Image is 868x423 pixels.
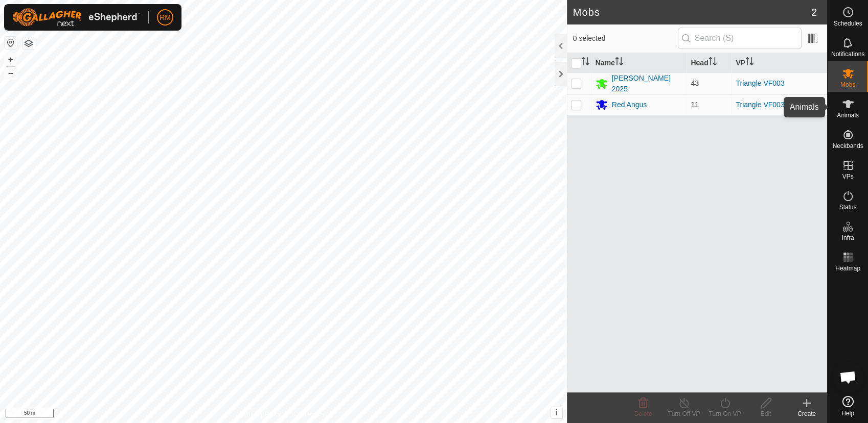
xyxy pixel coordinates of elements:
span: VPs [842,173,853,180]
span: Notifications [831,51,864,57]
input: Search (S) [678,28,802,49]
span: Heatmap [835,265,860,271]
div: Edit [745,409,786,418]
span: Mobs [840,82,855,88]
a: Help [828,392,868,420]
p-sorticon: Activate to sort [615,59,623,67]
button: i [551,407,562,418]
span: Infra [841,235,854,241]
div: Turn Off VP [664,409,704,418]
span: Delete [634,410,652,417]
div: Turn On VP [704,409,745,418]
span: Neckbands [832,143,863,149]
span: Help [841,410,854,416]
span: 0 selected [573,33,678,44]
button: + [5,54,17,66]
div: [PERSON_NAME] 2025 [612,73,683,94]
a: Privacy Policy [243,410,281,419]
span: 11 [691,101,699,109]
span: Schedules [833,20,862,27]
button: Reset Map [5,37,17,49]
button: Map Layers [22,37,35,49]
span: RM [159,12,171,23]
p-sorticon: Activate to sort [709,59,717,67]
img: Gallagher Logo [12,8,140,27]
a: Triangle VF003 [736,79,784,87]
th: Name [591,53,687,73]
span: i [555,408,557,417]
th: VP [732,53,827,73]
span: Status [839,204,856,210]
div: Red Angus [612,99,647,110]
th: Head [687,53,732,73]
p-sorticon: Activate to sort [745,59,753,67]
div: Open chat [833,362,863,392]
a: Triangle VF003 [736,101,784,109]
p-sorticon: Activate to sort [581,59,589,67]
span: 2 [811,5,817,20]
button: – [5,67,17,79]
div: Create [786,409,827,418]
span: Animals [837,112,859,118]
a: Contact Us [293,410,324,419]
h2: Mobs [573,6,811,18]
span: 43 [691,79,699,87]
